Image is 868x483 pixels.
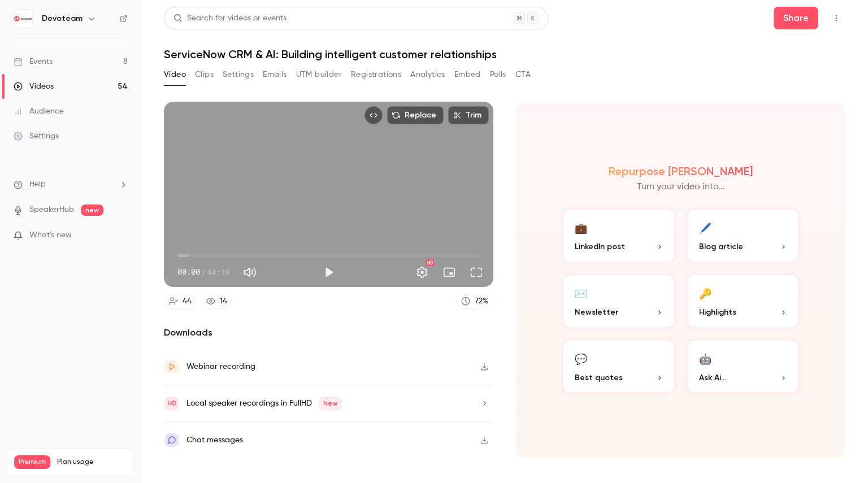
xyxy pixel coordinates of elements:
button: 🔑Highlights [685,273,801,329]
span: Best quotes [575,372,623,384]
span: Blog article [699,241,743,253]
div: 🔑 [699,284,711,302]
div: 🖊️ [699,219,711,236]
div: HD [426,259,434,266]
a: SpeakerHub [29,204,74,216]
button: Registrations [351,66,401,84]
button: Share [774,7,818,29]
button: ✉️Newsletter [561,273,676,329]
button: Embed [454,66,481,84]
a: 44 [164,294,197,309]
button: Analytics [410,66,445,84]
span: Plan usage [57,458,127,467]
button: Emails [263,66,287,84]
iframe: Noticeable Trigger [114,230,128,241]
button: Polls [490,66,506,84]
div: Audience [14,106,64,117]
h2: Repurpose [PERSON_NAME] [609,164,753,178]
div: Webinar recording [186,360,255,373]
button: Settings [411,261,433,284]
div: Settings [14,130,59,142]
div: 14 [220,295,227,307]
button: 💼LinkedIn post [561,207,676,264]
div: 💼 [575,219,587,236]
button: Play [318,261,340,284]
h1: ServiceNow CRM & AI: Building intelligent customer relationships [164,47,845,61]
span: Highlights [699,306,736,318]
span: 00:00 [177,266,200,278]
button: Top Bar Actions [827,9,845,27]
div: Search for videos or events [173,12,287,24]
button: CTA [515,66,531,84]
button: Full screen [465,261,488,284]
li: help-dropdown-opener [14,179,128,190]
h6: Devoteam [42,13,83,24]
button: 💬Best quotes [561,338,676,395]
button: Mute [238,261,261,284]
button: Settings [223,66,254,84]
span: new [81,204,103,216]
div: 💬 [575,350,587,367]
span: Help [29,179,46,190]
span: / [201,266,206,278]
a: 14 [201,294,232,309]
div: ✉️ [575,284,587,302]
button: 🤖Ask Ai... [685,338,801,395]
div: 00:00 [177,266,229,278]
p: Turn your video into... [637,180,725,194]
div: 🤖 [699,350,711,367]
button: UTM builder [296,66,342,84]
span: 44:19 [207,266,229,278]
span: Ask Ai... [699,372,726,384]
div: Videos [14,81,54,92]
button: 🖊️Blog article [685,207,801,264]
button: Turn on miniplayer [438,261,461,284]
div: Chat messages [186,433,243,447]
div: 72 % [475,295,488,307]
a: 72% [456,294,493,309]
span: Newsletter [575,306,618,318]
span: Premium [14,455,50,469]
span: New [319,397,342,410]
button: Replace [387,106,444,124]
div: 44 [183,295,192,307]
span: LinkedIn post [575,241,625,253]
button: Video [164,66,186,84]
div: Local speaker recordings in FullHD [186,397,342,410]
div: Events [14,56,53,67]
img: Devoteam [14,10,32,28]
button: Clips [195,66,214,84]
span: What's new [29,229,72,241]
button: Trim [448,106,489,124]
h2: Downloads [164,326,493,340]
button: Embed video [364,106,383,124]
